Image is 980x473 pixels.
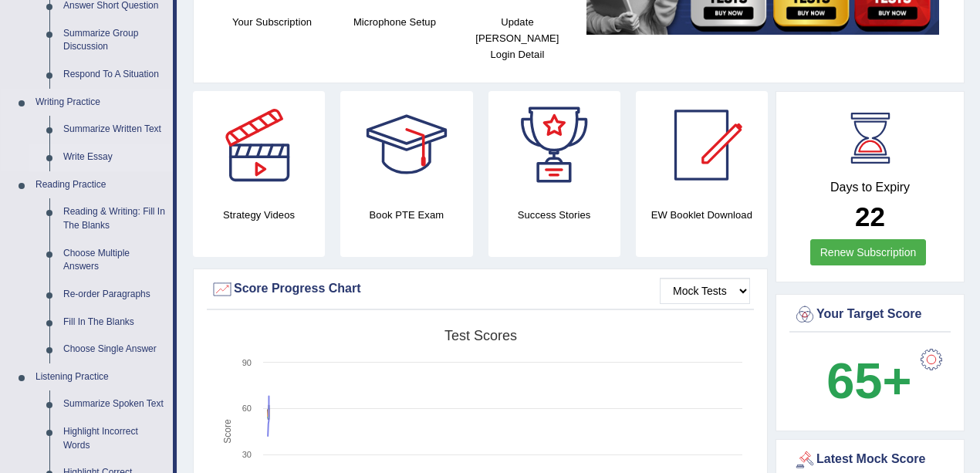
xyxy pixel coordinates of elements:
a: Re-order Paragraphs [56,281,173,309]
tspan: Score [222,419,233,444]
b: 65+ [826,353,911,409]
a: Choose Single Answer [56,336,173,363]
a: Respond To A Situation [56,61,173,89]
a: Fill In The Blanks [56,309,173,336]
h4: Update [PERSON_NAME] Login Detail [464,14,571,63]
a: Summarize Group Discussion [56,20,173,61]
h4: Your Subscription [218,14,326,30]
a: Reading & Writing: Fill In The Blanks [56,198,173,239]
a: Listening Practice [29,363,173,391]
div: Score Progress Chart [211,278,750,301]
a: Writing Practice [29,89,173,117]
a: Choose Multiple Answers [56,240,173,281]
div: Latest Mock Score [793,448,947,471]
h4: Strategy Videos [193,207,325,223]
text: 90 [242,358,252,367]
a: Highlight Incorrect Words [56,418,173,459]
a: Summarize Spoken Text [56,390,173,418]
h4: Success Stories [488,207,620,223]
a: Renew Subscription [810,239,927,265]
text: 60 [242,404,252,413]
h4: Book PTE Exam [340,207,472,223]
h4: Days to Expiry [793,181,947,194]
h4: EW Booklet Download [636,207,768,223]
text: 30 [242,450,252,459]
b: 22 [855,201,885,231]
a: Write Essay [56,144,173,171]
a: Reading Practice [29,171,173,199]
h4: Microphone Setup [341,14,448,30]
a: Summarize Written Text [56,116,173,144]
div: Your Target Score [793,303,947,326]
tspan: Test scores [444,328,517,343]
